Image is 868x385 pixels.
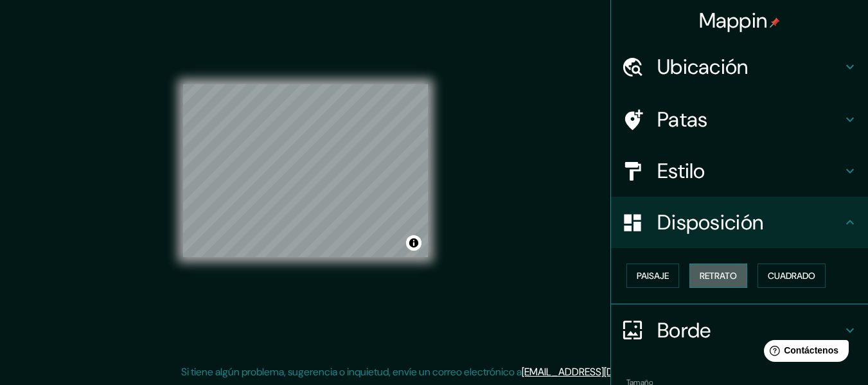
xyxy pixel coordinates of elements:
[637,270,669,282] font: Paisaje
[689,264,747,288] button: Retrato
[611,197,868,248] div: Disposición
[757,264,826,288] button: Cuadrado
[611,94,868,145] div: Patas
[768,270,815,282] font: Cuadrado
[657,106,708,133] font: Patas
[657,209,763,236] font: Disposición
[657,317,711,344] font: Borde
[611,145,868,197] div: Estilo
[522,365,680,379] a: [EMAIL_ADDRESS][DOMAIN_NAME]
[770,17,780,28] img: pin-icon.png
[657,157,705,184] font: Estilo
[699,7,768,34] font: Mappin
[657,53,748,80] font: Ubicación
[611,41,868,93] div: Ubicación
[181,365,522,379] font: Si tiene algún problema, sugerencia o inquietud, envíe un correo electrónico a
[700,270,737,282] font: Retrato
[611,305,868,356] div: Borde
[626,264,679,288] button: Paisaje
[406,235,421,251] button: Activar o desactivar atribución
[183,84,428,257] canvas: Mapa
[754,335,854,371] iframe: Lanzador de widgets de ayuda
